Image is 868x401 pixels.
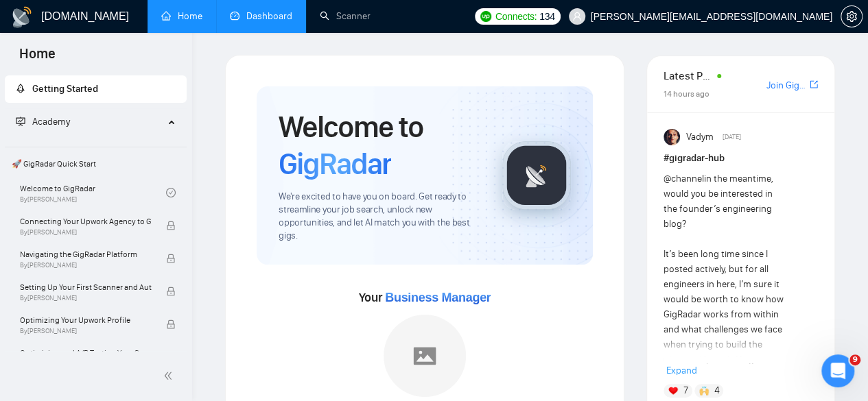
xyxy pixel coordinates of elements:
[849,354,860,365] span: 9
[279,145,391,182] span: GigRadar
[699,386,709,396] img: 🙌
[5,75,187,103] li: Getting Started
[666,365,697,376] span: Expand
[16,117,25,126] span: fund-projection-screen
[20,280,152,294] span: Setting Up Your First Scanner and Auto-Bidder
[664,151,818,166] h1: # gigradar-hub
[664,173,704,184] span: @channel
[841,11,863,22] a: setting
[572,12,582,21] span: user
[664,129,680,145] img: Vadym
[810,78,818,91] a: export
[20,247,152,261] span: Navigating the GigRadar Platform
[279,191,480,243] span: We're excited to have you on board. Get ready to streamline your job search, unlock new opportuni...
[279,108,480,182] h1: Welcome to
[480,11,491,22] img: upwork-logo.png
[20,294,152,302] span: By [PERSON_NAME]
[20,327,152,335] span: By [PERSON_NAME]
[20,346,152,360] span: Optimizing and A/B Testing Your Scanner for Better Results
[166,221,176,230] span: lock
[16,116,70,127] span: Academy
[821,354,854,387] iframe: Intercom live chat
[686,130,714,145] span: Vadym
[841,11,862,22] span: setting
[166,188,176,197] span: check-circle
[8,44,67,73] span: Home
[32,83,98,95] span: Getting Started
[539,9,554,24] span: 134
[20,178,166,208] a: Welcome to GigRadarBy[PERSON_NAME]
[6,150,185,178] span: 🚀 GigRadar Quick Start
[161,10,202,22] a: homeHome
[166,319,176,329] span: lock
[11,6,33,28] img: logo
[384,315,466,397] img: placeholder.png
[722,131,740,143] span: [DATE]
[20,215,152,228] span: Connecting Your Upwork Agency to GigRadar
[166,287,176,296] span: lock
[20,313,152,327] span: Optimizing Your Upwork Profile
[766,78,807,93] a: Join GigRadar Slack Community
[385,291,491,304] span: Business Manager
[163,369,177,382] span: double-left
[359,290,491,305] span: Your
[502,141,571,210] img: gigradar-logo.png
[841,5,863,27] button: setting
[683,384,688,398] span: 7
[714,384,720,398] span: 4
[668,386,678,396] img: ❤️
[495,9,537,24] span: Connects:
[32,116,70,127] span: Academy
[230,10,292,22] a: dashboardDashboard
[166,254,176,263] span: lock
[810,79,818,90] span: export
[20,228,152,236] span: By [PERSON_NAME]
[16,84,25,93] span: rocket
[20,261,152,269] span: By [PERSON_NAME]
[664,89,709,99] span: 14 hours ago
[664,67,713,84] span: Latest Posts from the GigRadar Community
[320,10,371,22] a: searchScanner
